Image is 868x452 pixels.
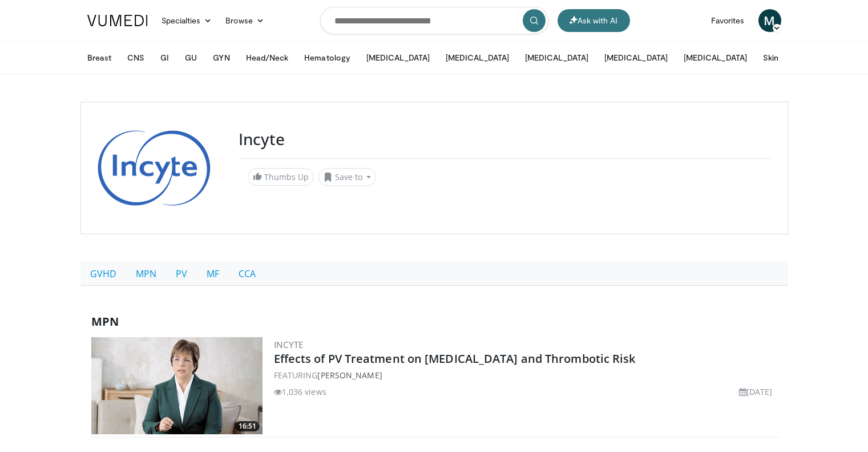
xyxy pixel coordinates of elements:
[91,337,263,434] img: d87faa72-4e92-4a7a-bc57-4b4514b4505e.png.300x170_q85_crop-smart_upscale.png
[126,262,166,286] a: MPN
[677,46,754,69] button: [MEDICAL_DATA]
[320,7,548,34] input: Search topics, interventions
[178,46,204,69] button: GU
[274,386,326,398] li: 1,036 views
[274,351,636,366] a: Effects of PV Treatment on [MEDICAL_DATA] and Thrombotic Risk
[558,9,630,32] button: Ask with AI
[80,46,118,69] button: Breast
[317,370,382,381] a: [PERSON_NAME]
[235,421,260,431] span: 16:51
[318,168,377,186] button: Save to
[439,46,516,69] button: [MEDICAL_DATA]
[219,9,271,32] a: Browse
[704,9,752,32] a: Favorites
[120,46,151,69] button: CNS
[87,15,148,26] img: VuMedi Logo
[274,369,777,381] div: FEATURING
[80,262,126,286] a: GVHD
[248,168,314,186] a: Thumbs Up
[297,46,357,69] button: Hematology
[739,386,773,398] li: [DATE]
[91,337,263,434] a: 16:51
[197,262,229,286] a: MF
[229,262,265,286] a: CCA
[239,46,296,69] button: Head/Neck
[206,46,236,69] button: GYN
[758,9,781,32] a: M
[239,130,772,149] h3: Incyte
[360,46,437,69] button: [MEDICAL_DATA]
[166,262,197,286] a: PV
[155,9,219,32] a: Specialties
[756,46,785,69] button: Skin
[154,46,176,69] button: GI
[597,46,675,69] button: [MEDICAL_DATA]
[91,314,119,329] span: MPN
[274,339,304,350] a: Incyte
[518,46,595,69] button: [MEDICAL_DATA]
